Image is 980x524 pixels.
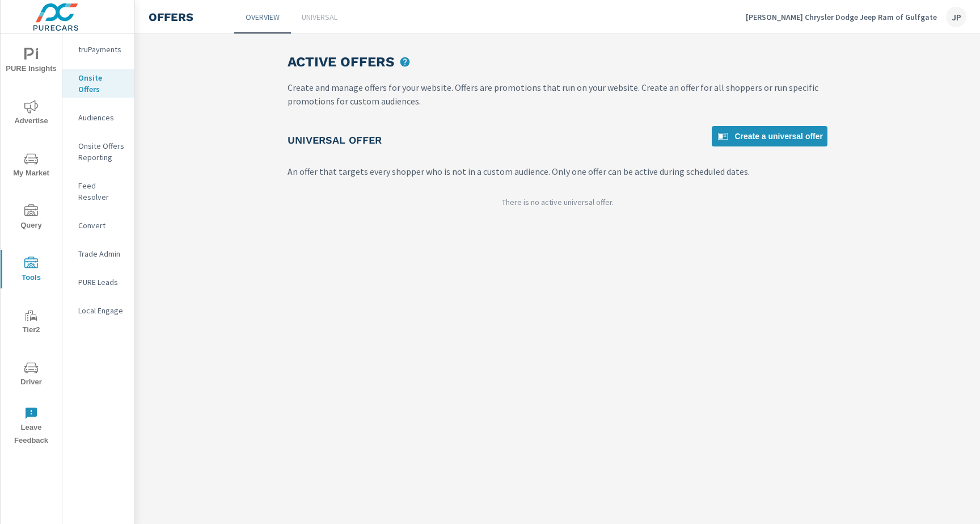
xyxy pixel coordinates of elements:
a: Create a universal offer [712,126,827,146]
h4: Offers [149,10,193,24]
div: truPayments [62,41,134,58]
div: Local Engage [62,302,134,319]
span: Tier2 [4,309,58,337]
h3: Active Offers [288,52,394,72]
span: Tools [4,257,58,284]
span: PURE Insights [4,48,58,76]
span: Driver [4,361,58,389]
span: upload picture [398,55,412,69]
div: Onsite Offers [62,69,134,98]
p: Audiences [78,112,125,123]
p: Overview [246,11,280,23]
p: PURE Leads [78,276,125,288]
div: Onsite Offers Reporting [62,137,134,166]
p: Universal [302,11,337,23]
div: Convert [62,217,134,234]
div: Trade Admin [62,245,134,262]
div: PURE Leads [62,274,134,291]
p: Onsite Offers Reporting [78,140,125,163]
p: [PERSON_NAME] Chrysler Dodge Jeep Ram of Gulfgate [746,12,937,22]
p: An offer that targets every shopper who is not in a custom audience. Only one offer can be active... [288,165,827,178]
div: Audiences [62,109,134,126]
span: Query [4,204,58,232]
span: Create a universal offer [716,129,823,143]
p: Onsite Offers [78,72,125,95]
p: Create and manage offers for your website. Offers are promotions that run on your website. Create... [288,81,827,108]
p: Local Engage [78,305,125,316]
div: Feed Resolver [62,177,134,206]
span: My Market [4,152,58,180]
div: nav menu [1,34,62,452]
p: Trade Admin [78,248,125,259]
p: Feed Resolver [78,180,125,203]
span: Advertise [4,100,58,128]
p: truPayments [78,44,125,55]
div: JP [946,7,966,27]
p: There is no active universal offer. [502,196,614,208]
span: Leave Feedback [4,406,58,447]
p: Convert [78,220,125,231]
h5: Universal Offer [288,133,382,146]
